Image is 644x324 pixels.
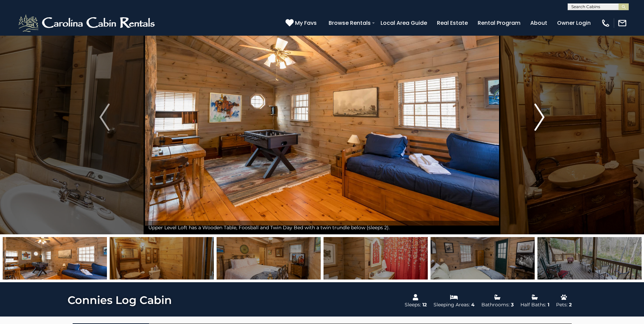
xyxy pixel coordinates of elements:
a: My Favs [286,19,318,28]
img: 163275342 [324,237,428,280]
a: About [527,17,551,29]
img: 163275343 [430,237,535,280]
img: 163275339 [3,237,107,280]
a: Real Estate [434,17,471,29]
img: mail-regular-white.png [618,18,627,28]
img: 163275341 [217,237,321,280]
img: 163275340 [110,237,214,280]
img: phone-regular-white.png [601,18,610,28]
img: arrow [99,104,110,131]
a: Owner Login [554,17,594,29]
img: 163275344 [537,237,642,280]
div: Upper Level Loft has a Wooden Table, Foosball and Twin Day Bed with a twin trundle below (sleeps 2). [145,221,499,234]
img: arrow [534,104,545,131]
span: My Favs [295,19,317,27]
a: Rental Program [474,17,524,29]
a: Browse Rentals [325,17,374,29]
img: White-1-2.png [17,13,158,33]
a: Local Area Guide [377,17,430,29]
